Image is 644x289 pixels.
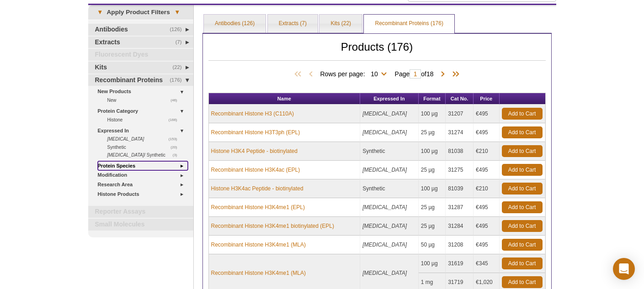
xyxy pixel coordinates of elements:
td: Synthetic [360,179,419,198]
a: Add to Cart [502,276,543,288]
a: (46)New [107,96,182,104]
a: Add to Cart [502,126,543,138]
a: Recombinant Histone H3 (C110A) [211,110,294,118]
th: Expressed In [360,93,419,105]
a: (166)Histone [107,116,182,124]
a: Modification [98,170,188,180]
td: 31208 [446,236,474,254]
a: Extracts (7) [268,15,318,33]
td: 100 µg [419,105,446,123]
a: Antibodies (126) [204,15,266,33]
div: Open Intercom Messenger [613,258,635,280]
span: 18 [426,70,434,78]
span: (46) [170,96,182,104]
span: (20) [170,143,182,151]
a: New Products [98,87,188,96]
a: Recombinant Histone H3K4me1 (MLA) [211,269,306,277]
span: Last Page [447,70,461,79]
td: €210 [474,142,499,161]
a: ▾Apply Product Filters▾ [88,5,193,20]
a: Protein Category [98,106,188,116]
a: Histone H3K4 Peptide - biotinylated [211,147,298,155]
i: [MEDICAL_DATA] [107,152,144,158]
h2: Products (176) [208,43,546,61]
i: [MEDICAL_DATA] [362,242,407,248]
a: Add to Cart [502,201,543,213]
a: (22)Kits [88,62,193,74]
a: Histone Products [98,189,188,199]
a: (3) [MEDICAL_DATA]/ Synthetic [107,151,182,159]
a: Add to Cart [502,220,543,232]
span: First Page [293,70,306,79]
span: ▾ [170,8,184,16]
i: [MEDICAL_DATA] [362,129,407,136]
td: 25 µg [419,198,446,217]
i: [MEDICAL_DATA] [362,204,407,210]
td: €495 [474,198,499,217]
td: €495 [474,236,499,254]
i: [MEDICAL_DATA] [362,223,407,229]
span: ▾ [93,8,107,16]
td: 50 µg [419,236,446,254]
a: Histone H3K4ac Peptide - biotinylated [211,184,303,193]
a: (20)Synthetic [107,143,182,151]
span: (176) [170,74,186,86]
a: Small Molecules [88,219,193,231]
i: [MEDICAL_DATA] [362,167,407,173]
td: 25 µg [419,161,446,179]
td: 31275 [446,161,474,179]
a: Recombinant Histone H3K4ac (EPL) [211,166,300,174]
span: (126) [170,24,186,36]
td: 31284 [446,217,474,236]
a: Kits (22) [319,15,362,33]
a: (153) [MEDICAL_DATA] [107,135,182,143]
td: €495 [474,161,499,179]
i: [MEDICAL_DATA] [362,270,407,276]
a: Add to Cart [502,108,543,120]
td: 25 µg [419,217,446,236]
th: Format [419,93,446,105]
td: €495 [474,217,499,236]
span: (153) [169,135,182,143]
a: Recombinant Proteins (176) [364,15,454,33]
span: Next Page [438,70,447,79]
td: 31287 [446,198,474,217]
td: Synthetic [360,142,419,161]
a: Research Area [98,180,188,189]
a: Fluorescent Dyes [88,49,193,61]
td: 81038 [446,142,474,161]
a: (126)Antibodies [88,24,193,36]
td: 100 µg [419,179,446,198]
span: (3) [173,151,182,159]
td: €345 [474,254,499,273]
span: (22) [173,62,187,74]
td: €495 [474,123,499,142]
a: Protein Species [98,161,188,171]
a: Add to Cart [502,164,543,176]
i: [MEDICAL_DATA] [362,110,407,117]
span: (166) [169,116,182,124]
a: Add to Cart [502,257,543,269]
a: Recombinant Histone H3K4me1 biotinylated (EPL) [211,222,334,230]
span: Rows per page: [320,69,390,78]
td: 81039 [446,179,474,198]
td: 31619 [446,254,474,273]
a: (7)Extracts [88,37,193,48]
td: 25 µg [419,123,446,142]
td: €210 [474,179,499,198]
a: Reporter Assays [88,206,193,218]
th: Name [209,93,361,105]
a: Add to Cart [502,239,543,251]
td: €495 [474,105,499,123]
td: 31274 [446,123,474,142]
a: Recombinant Histone H3T3ph (EPL) [211,128,300,137]
span: (7) [176,37,187,48]
a: Expressed In [98,126,188,136]
a: Add to Cart [502,183,543,194]
a: Add to Cart [502,145,543,157]
td: 31207 [446,105,474,123]
a: Recombinant Histone H3K4me1 (EPL) [211,203,305,211]
th: Price [474,93,499,105]
td: 100 µg [419,142,446,161]
span: Previous Page [306,70,315,79]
